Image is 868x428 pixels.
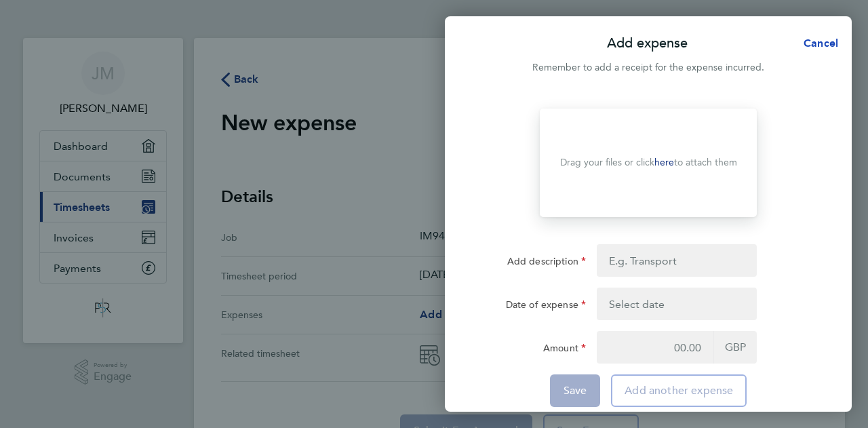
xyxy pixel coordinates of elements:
button: Cancel [782,30,852,57]
label: Date of expense [506,298,586,315]
a: here [654,157,674,168]
label: Amount [543,342,586,358]
div: Remember to add a receipt for the expense incurred. [445,60,852,76]
p: Drag your files or click to attach them [560,156,737,170]
input: E.g. Transport [597,244,757,277]
label: Add description [507,255,586,271]
p: Add expense [607,34,688,53]
input: 00.00 [597,331,713,364]
span: GBP [713,331,757,364]
span: Cancel [800,37,838,50]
